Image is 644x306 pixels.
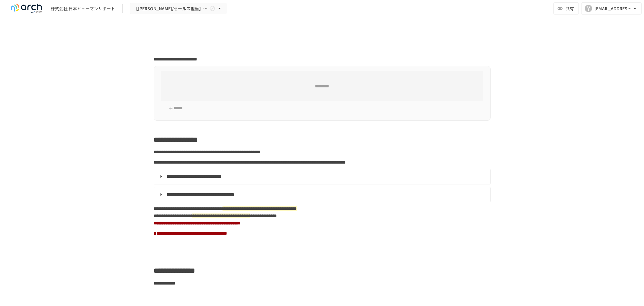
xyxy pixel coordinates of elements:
div: [EMAIL_ADDRESS][DOMAIN_NAME] [594,5,632,12]
div: 株式会社 日本ヒューマンサポート [51,5,115,12]
img: logo-default@2x-9cf2c760.svg [7,4,46,13]
button: Y[EMAIL_ADDRESS][DOMAIN_NAME] [581,2,642,15]
button: 共有 [553,2,579,15]
span: 【[PERSON_NAME]/セールス担当】株式会社 日本ヒューマンサポート様_初期設定サポート [134,5,208,12]
button: 【[PERSON_NAME]/セールス担当】株式会社 日本ヒューマンサポート様_初期設定サポート [130,3,226,15]
span: 共有 [566,5,574,12]
div: Y [585,5,592,12]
